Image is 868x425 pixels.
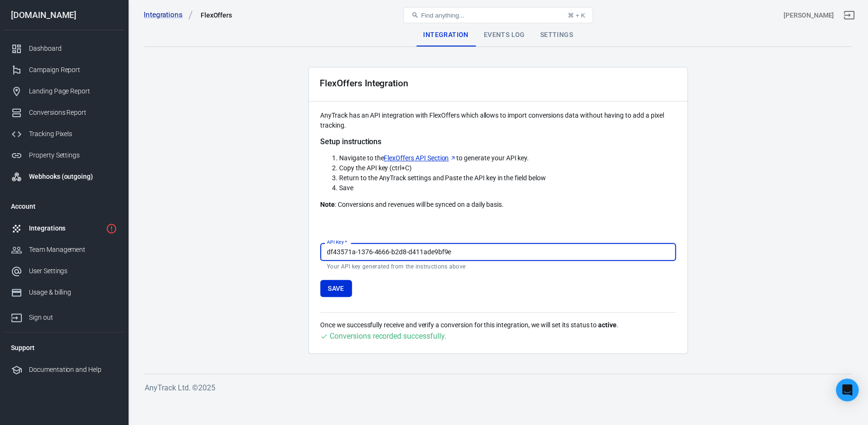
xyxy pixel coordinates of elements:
[421,12,464,19] span: Find anything...
[836,379,859,401] div: Open Intercom Messenger
[320,200,676,210] p: : Conversions and revenues will be synced on a daily basis.
[3,195,125,218] li: Account
[29,365,117,375] div: Documentation and Help
[330,330,446,342] div: Conversions recorded successfully.
[3,11,125,19] div: [DOMAIN_NAME]
[320,137,676,147] h5: Setup instructions
[3,303,125,328] a: Sign out
[29,86,117,96] div: Landing Page Report
[327,239,347,246] label: API Key
[3,282,125,303] a: Usage & billing
[3,123,125,145] a: Tracking Pixels
[320,280,352,297] button: Save
[29,150,117,160] div: Property Settings
[3,239,125,260] a: Team Management
[320,320,676,330] p: Once we successfully receive and verify a conversion for this integration, we will set its status...
[339,164,412,172] span: Copy the API key (ctrl+C)
[29,65,117,75] div: Campaign Report
[106,223,117,234] svg: 2 networks not verified yet
[29,129,117,139] div: Tracking Pixels
[29,245,117,255] div: Team Management
[29,287,117,297] div: Usage & billing
[339,154,529,162] span: Navigate to the to generate your API key.
[3,102,125,123] a: Conversions Report
[384,153,456,163] a: FlexOffers API Section
[3,81,125,102] a: Landing Page Report
[3,38,125,59] a: Dashboard
[3,336,125,359] li: Support
[476,24,533,46] div: Events Log
[29,108,117,118] div: Conversions Report
[29,44,117,54] div: Dashboard
[144,10,193,20] a: Integrations
[3,145,125,166] a: Property Settings
[3,218,125,239] a: Integrations
[598,321,617,329] strong: active
[29,223,102,233] div: Integrations
[320,243,676,260] input: 00000000-0000-0000-0000-000000000000
[145,382,851,394] h6: AnyTrack Ltd. © 2025
[339,174,545,182] span: Return to the AnyTrack settings and Paste the API key in the field below
[29,313,117,323] div: Sign out
[339,184,353,192] span: Save
[327,263,669,270] p: Your API key generated from the instructions above
[784,10,834,20] div: Account id: UQweojfB
[29,172,117,182] div: Webhooks (outgoing)
[3,260,125,282] a: User Settings
[320,201,335,208] strong: Note
[320,111,676,130] p: AnyTrack has an API integration with FlexOffers which allows to import conversions data without h...
[29,266,117,276] div: User Settings
[416,24,476,46] div: Integration
[567,12,585,19] div: ⌘ + K
[3,166,125,187] a: Webhooks (outgoing)
[403,7,593,23] button: Find anything...⌘ + K
[838,4,860,27] a: Sign out
[201,10,232,20] div: FlexOffers
[3,59,125,81] a: Campaign Report
[533,24,581,46] div: Settings
[320,78,408,88] div: FlexOffers Integration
